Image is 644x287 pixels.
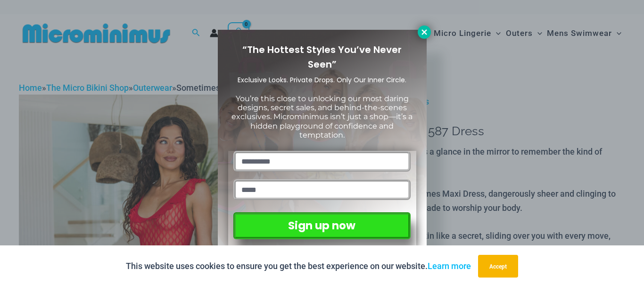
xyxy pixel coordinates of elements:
[238,75,406,85] span: Exclusive Looks. Private Drops. Only Our Inner Circle.
[126,259,471,273] p: This website uses cookies to ensure you get the best experience on our website.
[428,261,471,271] a: Learn more
[242,43,402,71] span: “The Hottest Styles You’ve Never Seen”
[478,255,518,278] button: Accept
[418,26,431,39] button: Close
[233,212,410,239] button: Sign up now
[231,94,413,139] span: You’re this close to unlocking our most daring designs, secret sales, and behind-the-scenes exclu...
